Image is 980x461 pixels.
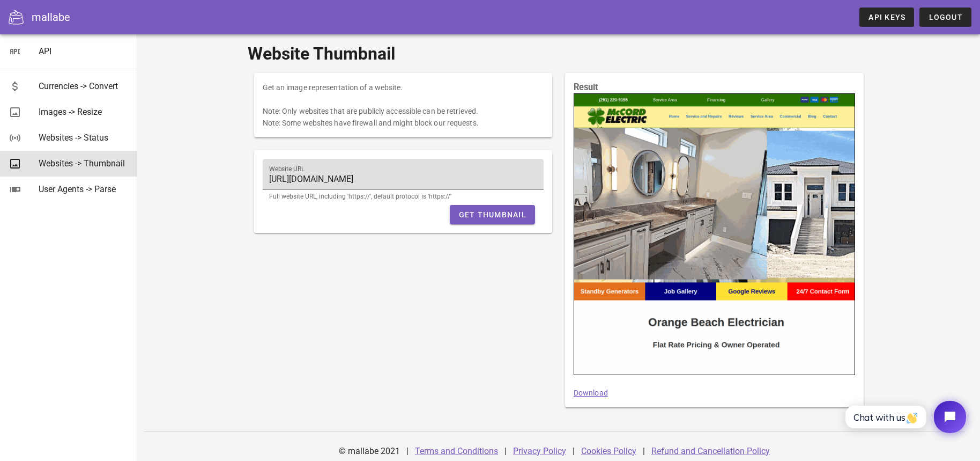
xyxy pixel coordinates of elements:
div: API [39,46,129,56]
label: Website URL [269,165,305,173]
div: Currencies -> Convert [39,81,129,91]
span: Logout [928,13,963,21]
iframe: Tidio Chat [834,392,975,442]
button: Get Thumbnail [450,205,535,224]
h1: Website Thumbnail [248,41,870,67]
button: Logout [919,8,971,27]
span: API Keys [868,13,905,21]
div: Get an image representation of a website. Note: Only websites that are publicly accessible can be... [254,73,553,137]
a: Cookies Policy [581,446,636,456]
a: Refund and Cancellation Policy [651,446,770,456]
div: Websites -> Status [39,133,129,143]
div: Images -> Resize [39,107,129,117]
a: API Keys [859,8,914,27]
h3: Result [574,82,855,93]
a: Privacy Policy [513,446,566,456]
div: mallabe [32,9,70,25]
a: Download [574,389,608,397]
div: User Agents -> Parse [39,184,129,194]
a: Terms and Conditions [415,446,498,456]
div: Websites -> Thumbnail [39,158,129,169]
div: Full website URL, including 'https://', default protocol is 'https://' [269,193,538,200]
span: Get Thumbnail [458,210,526,219]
